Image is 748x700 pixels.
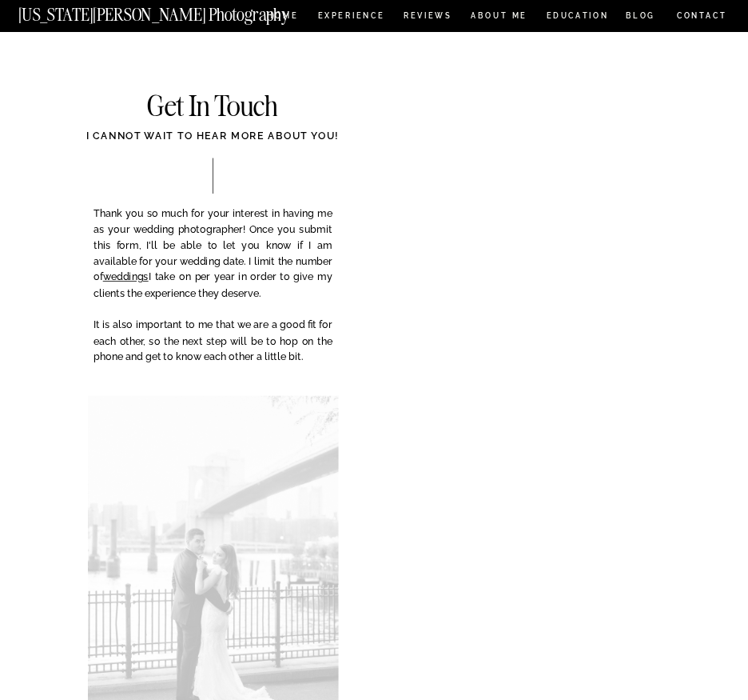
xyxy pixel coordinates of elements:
a: [US_STATE][PERSON_NAME] Photography [18,6,332,17]
a: BLOG [626,13,655,23]
h2: Get In Touch [87,92,338,122]
div: I cannot wait to hear more about you! [38,129,388,158]
a: ABOUT ME [471,13,527,23]
a: CONTACT [676,10,728,23]
a: REVIEWS [404,13,450,23]
a: EDUCATION [545,13,611,23]
a: weddings [103,271,149,283]
p: Thank you so much for your interest in having me as your wedding photographer! Once you submit th... [93,206,332,383]
a: HOME [265,13,300,23]
a: Experience [318,13,384,23]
